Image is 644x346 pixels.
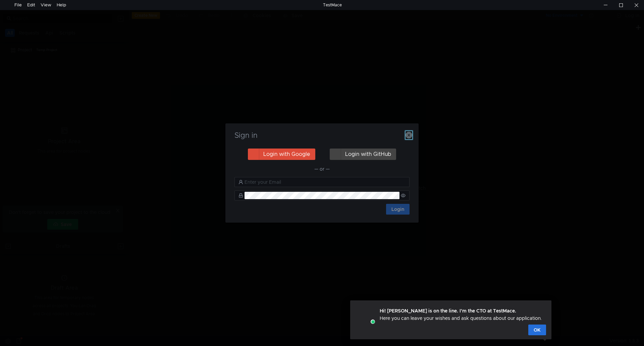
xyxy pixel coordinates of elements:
[380,308,516,314] strong: Hi! [PERSON_NAME] is on the line. I'm the CTO at TestMace.
[248,149,315,160] button: Login with Google
[528,325,546,335] button: OK
[234,165,410,173] div: — or —
[233,131,411,139] h3: Sign in
[245,178,406,186] input: Enter your Email
[380,307,542,322] div: Here you can leave your wishes and ask questions about our application.
[330,149,396,160] button: Login with GitHub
